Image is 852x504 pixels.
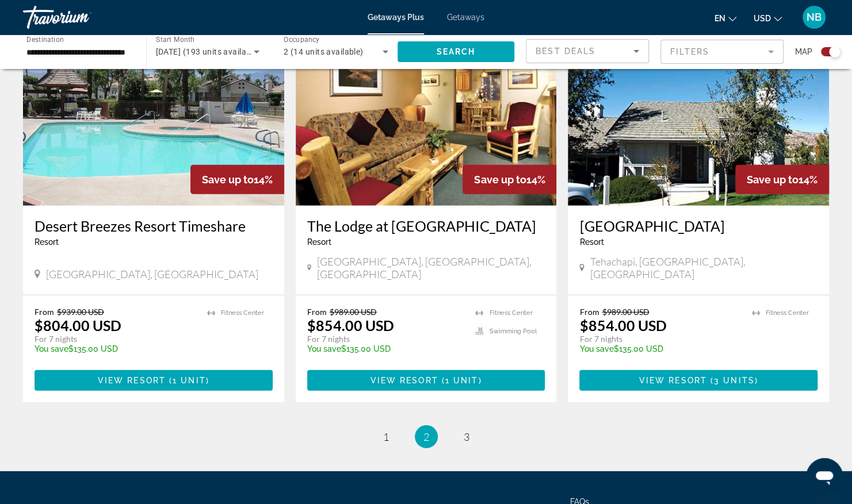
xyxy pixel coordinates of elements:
span: Fitness Center [489,309,532,317]
span: NB [807,11,822,23]
span: You save [307,344,341,353]
span: $989.00 USD [330,307,377,317]
span: $939.00 USD [57,307,104,317]
button: View Resort(1 unit) [35,370,273,391]
span: ( ) [166,376,209,385]
span: Resort [579,237,603,247]
iframe: Button to launch messaging window [806,458,843,495]
span: You save [579,344,613,353]
button: Filter [660,39,784,64]
p: $135.00 USD [579,344,740,353]
span: 2 (14 units available) [284,47,364,56]
span: USD [754,14,771,23]
a: [GEOGRAPHIC_DATA] [579,217,817,234]
span: 1 unit [445,376,479,385]
span: 3 [464,430,469,443]
a: Desert Breezes Resort Timeshare [35,217,273,234]
span: 2 [423,430,429,443]
p: $854.00 USD [579,317,666,334]
span: ( ) [438,376,482,385]
span: $989.00 USD [602,307,649,317]
img: ii_dbr1.jpg [23,22,284,206]
span: View Resort [370,376,438,385]
button: User Menu [799,5,829,29]
span: Fitness Center [221,309,264,317]
img: 1101I01L.jpg [296,22,557,206]
span: View Resort [98,376,166,385]
span: Destination [26,35,64,43]
p: $135.00 USD [35,344,196,353]
span: Occupancy [284,36,320,44]
p: $804.00 USD [35,317,121,334]
span: From [35,307,54,317]
div: 14% [190,165,284,194]
span: Save up to [202,174,254,186]
button: View Resort(1 unit) [307,370,545,391]
span: Resort [307,237,331,247]
span: Best Deals [536,47,595,56]
span: From [579,307,599,317]
div: 14% [463,165,556,194]
span: Fitness Center [766,309,809,317]
a: Getaways Plus [368,13,424,22]
span: View Resort [639,376,707,385]
a: The Lodge at [GEOGRAPHIC_DATA] [307,217,545,234]
span: Map [795,44,812,60]
span: You save [35,344,68,353]
a: Getaways [447,13,484,22]
mat-select: Sort by [536,44,639,58]
span: [DATE] (193 units available) [156,47,261,56]
button: View Resort(3 units) [579,370,817,391]
button: Search [398,41,515,62]
span: [GEOGRAPHIC_DATA], [GEOGRAPHIC_DATA] [46,268,258,280]
span: 3 units [714,376,755,385]
p: For 7 nights [307,334,464,344]
span: Tehachapi, [GEOGRAPHIC_DATA], [GEOGRAPHIC_DATA] [590,255,817,280]
div: 14% [735,165,829,194]
span: Search [436,47,475,56]
button: Change language [715,10,736,26]
span: ( ) [707,376,758,385]
nav: Pagination [23,425,829,448]
p: For 7 nights [35,334,196,344]
span: [GEOGRAPHIC_DATA], [GEOGRAPHIC_DATA], [GEOGRAPHIC_DATA] [317,255,545,280]
p: $854.00 USD [307,317,394,334]
span: Save up to [474,174,526,186]
span: Start Month [156,36,194,44]
button: Change currency [754,10,782,26]
a: Travorium [23,2,138,32]
img: 5546E01L.jpg [568,22,829,206]
span: 1 [383,430,389,443]
span: From [307,307,327,317]
span: Resort [35,237,59,247]
span: Swimming Pool [489,328,536,335]
span: Save up to [747,174,798,186]
span: 1 unit [173,376,206,385]
p: $135.00 USD [307,344,464,353]
span: en [715,14,725,23]
p: For 7 nights [579,334,740,344]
